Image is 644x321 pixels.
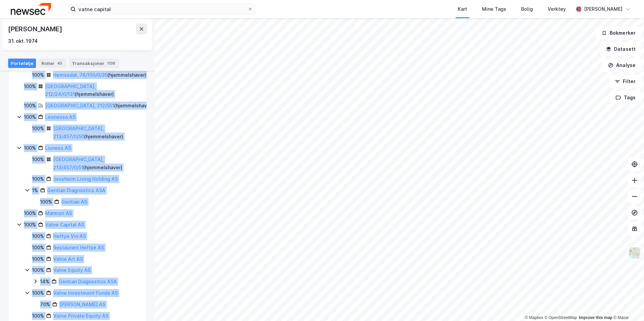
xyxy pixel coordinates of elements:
[600,42,641,56] button: Datasett
[45,114,75,120] a: Leonessa AS
[610,91,641,104] button: Tags
[53,290,118,296] a: Vatne Investment Funds AS
[609,75,641,88] button: Filter
[106,60,117,67] div: 1138
[59,301,105,307] a: [PERSON_NAME] AS
[53,126,104,139] a: [GEOGRAPHIC_DATA], 213/457/0/50
[24,102,36,110] div: 100%
[32,232,44,240] div: 100%
[24,221,36,229] div: 100%
[32,244,44,252] div: 100%
[53,256,83,262] a: Vatne Art AS
[61,199,87,205] a: Gentian AS
[24,113,36,121] div: 100%
[32,312,44,320] div: 100%
[47,187,105,193] a: Gentian Diagnostics ASA
[482,5,506,13] div: Mine Tags
[45,103,114,108] a: [GEOGRAPHIC_DATA], 212/551
[45,102,153,110] div: ( hjemmelshaver )
[53,124,158,141] div: ( hjemmelshaver )
[45,222,84,227] a: Vatne Capital AS
[548,5,566,13] div: Verktøy
[40,278,50,286] div: 14%
[545,315,577,320] a: OpenStreetMap
[32,266,44,274] div: 100%
[24,82,36,91] div: 100%
[76,4,248,14] input: Søk på adresse, matrikkel, gårdeiere, leietakere eller personer
[45,82,158,99] div: ( hjemmelshaver )
[53,313,108,319] a: Vatne Private Equity AS
[32,175,44,183] div: 100%
[59,279,117,284] a: Gentian Diagnostics ASA
[53,245,104,250] a: Restaurant Heftye AS
[53,176,118,182] a: Jessheim Living Holding AS
[32,255,44,263] div: 100%
[53,155,158,172] div: ( hjemmelshaver )
[584,5,622,13] div: [PERSON_NAME]
[602,59,641,72] button: Analyse
[32,155,44,164] div: 100%
[56,60,64,67] div: 45
[628,247,641,259] img: Z
[45,145,71,151] a: Lioness AS
[39,59,66,68] div: Roller
[53,233,86,239] a: Heftye Vin AS
[596,26,641,40] button: Bokmerker
[32,289,44,297] div: 100%
[610,289,644,321] div: Kontrollprogram for chat
[11,3,51,15] img: newsec-logo.f6e21ccffca1b3a03d2d.png
[8,24,63,34] div: [PERSON_NAME]
[32,124,44,133] div: 100%
[45,83,96,97] a: [GEOGRAPHIC_DATA], 212/24/0/131
[32,186,38,194] div: 1%
[610,289,644,321] iframe: Chat Widget
[53,156,104,170] a: [GEOGRAPHIC_DATA], 213/457/0/51
[24,144,36,152] div: 100%
[32,71,44,79] div: 100%
[458,5,467,13] div: Kart
[8,37,38,45] div: 31. okt. 1974
[53,71,147,79] div: ( hjemmelshaver )
[579,315,612,320] a: Improve this map
[53,72,107,78] a: Hemsedal, 74/100/0/35
[40,198,52,206] div: 100%
[40,300,50,309] div: 70%
[525,315,543,320] a: Mapbox
[24,209,36,217] div: 100%
[8,59,36,68] div: Portefølje
[521,5,533,13] div: Bolig
[69,59,119,68] div: Transaksjoner
[45,210,72,216] a: Marmori AS
[53,267,91,273] a: Vatne Equity AS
